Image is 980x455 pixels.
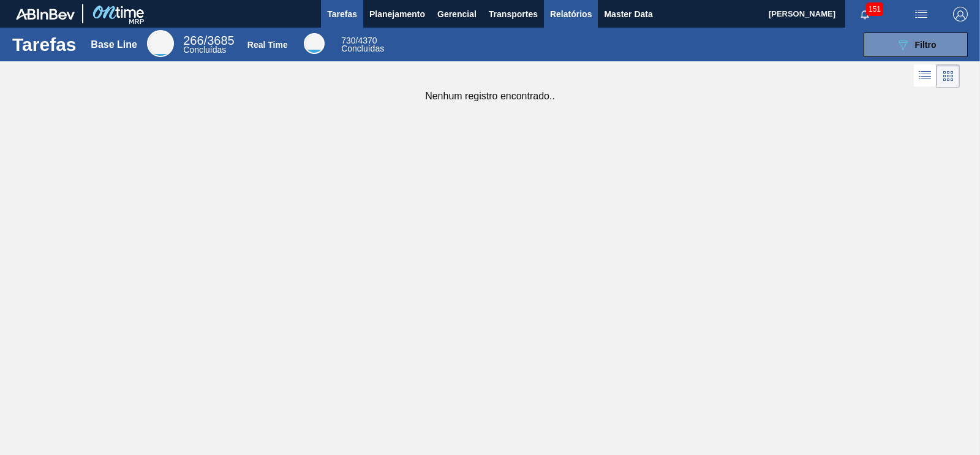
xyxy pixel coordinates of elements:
[247,40,288,50] div: Real Time
[866,2,883,16] span: 151
[341,36,355,45] span: 730
[341,36,377,45] span: / 4370
[147,30,174,57] div: Base Line
[304,33,325,54] div: Real Time
[369,7,425,21] span: Planejamento
[915,40,937,50] span: Filtro
[183,34,203,47] span: 266
[937,64,960,88] div: Visão em Cards
[183,36,234,54] div: Base Line
[183,45,226,55] span: Concluídas
[550,7,592,21] span: Relatórios
[953,7,968,21] img: Logout
[604,7,652,21] span: Master Data
[341,44,384,53] span: Concluídas
[914,64,937,88] div: Visão em Lista
[183,34,234,47] span: / 3685
[341,37,384,53] div: Real Time
[91,39,137,50] div: Base Line
[327,7,357,21] span: Tarefas
[12,37,77,52] h1: Tarefas
[16,9,75,20] img: TNhmsLtSVTkK8tSr43FrP2fwEKptu5GPRR3wAAAABJRU5ErkJggg==
[914,7,929,21] img: userActions
[489,7,538,21] span: Transportes
[864,32,968,57] button: Filtro
[845,6,884,23] button: Notificações
[437,7,477,21] span: Gerencial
